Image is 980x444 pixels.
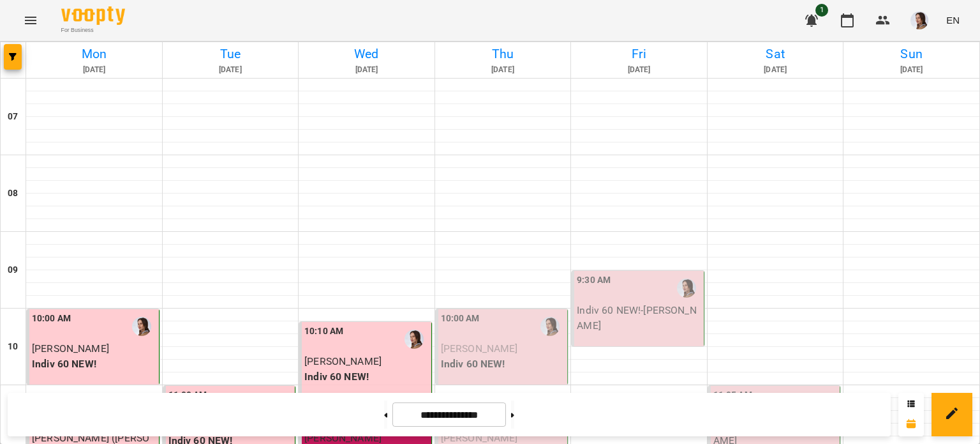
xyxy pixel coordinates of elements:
[301,64,433,76] h6: [DATE]
[441,342,518,355] span: [PERSON_NAME]
[405,330,424,349] img: Стрижибовт Соломія
[441,356,565,372] p: Indiv 60 NEW!
[61,26,125,34] span: For Business
[32,312,71,326] label: 10:00 AM
[8,110,18,124] h6: 07
[577,303,701,333] p: Indiv 60 NEW! - [PERSON_NAME]
[815,4,828,17] span: 1
[437,44,569,64] h6: Thu
[304,355,382,367] span: [PERSON_NAME]
[61,6,125,25] img: Voopty Logo
[304,369,429,385] p: Indiv 60 NEW!
[165,64,297,76] h6: [DATE]
[540,317,560,336] img: Стрижибовт Соломія
[132,317,151,336] img: Стрижибовт Соломія
[441,312,480,326] label: 10:00 AM
[941,8,965,32] button: EN
[910,11,928,29] img: 6a03a0f17c1b85eb2e33e2f5271eaff0.png
[573,64,705,76] h6: [DATE]
[15,5,46,36] button: Menu
[301,44,433,64] h6: Wed
[32,356,156,372] p: Indiv 60 NEW!
[8,187,18,201] h6: 08
[573,44,705,64] h6: Fri
[946,13,960,27] span: EN
[32,342,109,355] span: [PERSON_NAME]
[709,64,842,76] h6: [DATE]
[28,64,160,76] h6: [DATE]
[845,44,977,64] h6: Sun
[677,279,696,298] img: Стрижибовт Соломія
[28,44,160,64] h6: Mon
[437,64,569,76] h6: [DATE]
[8,263,18,277] h6: 09
[8,340,18,354] h6: 10
[845,64,977,76] h6: [DATE]
[577,273,611,287] label: 9:30 AM
[709,44,842,64] h6: Sat
[165,44,297,64] h6: Tue
[304,325,343,339] label: 10:10 AM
